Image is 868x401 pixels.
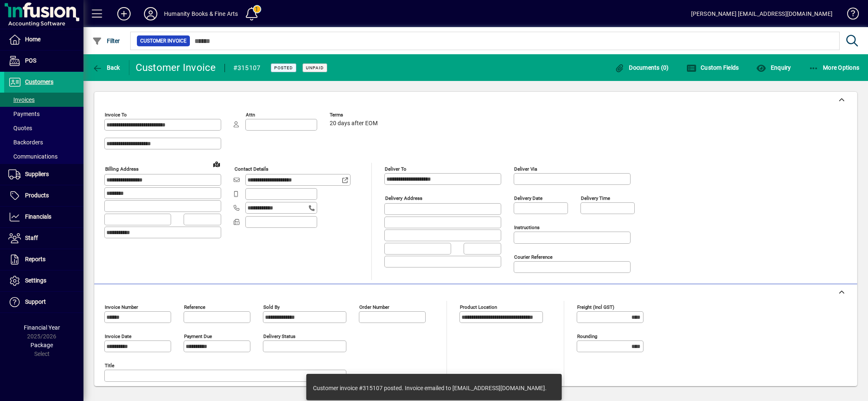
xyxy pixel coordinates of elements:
span: Filter [92,38,120,44]
a: Reports [4,249,83,270]
span: Invoices [8,96,35,103]
span: Payments [8,111,40,117]
span: Customer Invoice [140,37,187,45]
mat-label: Invoice To [105,112,127,118]
a: Invoices [4,93,83,107]
a: Backorders [4,135,83,149]
button: Profile [137,6,164,21]
a: Home [4,29,83,50]
span: POS [25,57,36,64]
a: POS [4,50,83,71]
a: Knowledge Base [841,2,858,29]
span: Financials [25,213,51,220]
button: Back [90,60,122,75]
span: Backorders [8,139,43,146]
span: Settings [25,277,46,284]
button: Enquiry [754,60,793,75]
div: [PERSON_NAME] [EMAIL_ADDRESS][DOMAIN_NAME] [691,7,833,20]
mat-label: Invoice number [105,304,138,310]
a: Communications [4,149,83,164]
button: Add [111,6,137,21]
span: Customers [25,78,53,85]
span: More Options [809,64,860,71]
a: Products [4,185,83,206]
span: Back [92,64,120,71]
span: Quotes [8,125,32,131]
mat-label: Invoice date [105,333,131,339]
app-page-header-button: Back [83,60,129,75]
a: Quotes [4,121,83,135]
span: Enquiry [756,64,791,71]
span: Support [25,298,46,305]
span: Staff [25,235,38,241]
mat-label: Title [105,363,114,368]
a: Payments [4,107,83,121]
span: Package [30,342,53,348]
span: Reports [25,256,45,262]
span: Products [25,192,49,199]
a: Suppliers [4,164,83,185]
span: Suppliers [25,171,49,177]
a: Support [4,292,83,313]
a: Settings [4,270,83,291]
a: Staff [4,228,83,249]
div: Customer invoice #315107 posted. Invoice emailed to [EMAIL_ADDRESS][DOMAIN_NAME]. [313,384,547,392]
span: Home [25,36,40,43]
span: Financial Year [24,324,60,331]
div: Humanity Books & Fine Arts [164,7,238,20]
button: More Options [807,60,862,75]
span: Communications [8,153,58,160]
a: Financials [4,207,83,227]
button: Filter [90,33,122,48]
